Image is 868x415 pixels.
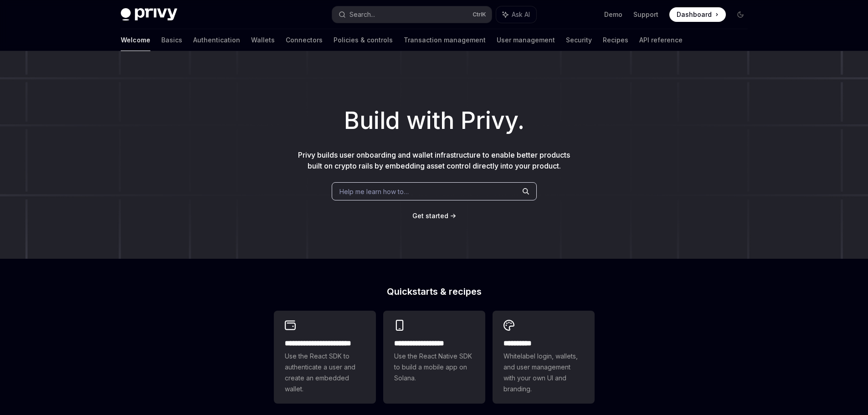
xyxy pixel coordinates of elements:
h1: Build with Privy. [15,103,853,138]
a: Recipes [603,29,628,51]
a: Authentication [193,29,240,51]
a: Demo [604,10,622,19]
span: Dashboard [677,10,712,19]
a: Security [566,29,592,51]
button: Search...CtrlK [332,6,492,23]
a: Support [633,10,658,19]
div: Search... [349,9,375,20]
span: Whitelabel login, wallets, and user management with your own UI and branding. [503,351,584,395]
h2: Quickstarts & recipes [274,287,595,296]
img: dark logo [121,8,177,21]
a: Wallets [251,29,275,51]
span: Ctrl K [473,11,486,18]
span: Use the React SDK to authenticate a user and create an embedded wallet. [285,351,365,395]
a: Basics [161,29,182,51]
a: API reference [639,29,683,51]
a: User management [497,29,555,51]
a: Policies & controls [334,29,393,51]
span: Privy builds user onboarding and wallet infrastructure to enable better products built on crypto ... [298,150,570,170]
a: Transaction management [404,29,486,51]
span: Get started [412,212,448,220]
a: Dashboard [669,7,726,22]
a: Connectors [286,29,323,51]
span: Help me learn how to… [339,187,409,196]
a: Get started [412,211,448,220]
span: Use the React Native SDK to build a mobile app on Solana. [394,351,474,384]
span: Ask AI [512,10,530,19]
a: **** **** **** ***Use the React Native SDK to build a mobile app on Solana. [383,311,485,404]
button: Ask AI [496,6,536,23]
a: **** *****Whitelabel login, wallets, and user management with your own UI and branding. [493,311,595,404]
a: Welcome [121,29,150,51]
button: Toggle dark mode [733,7,748,22]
